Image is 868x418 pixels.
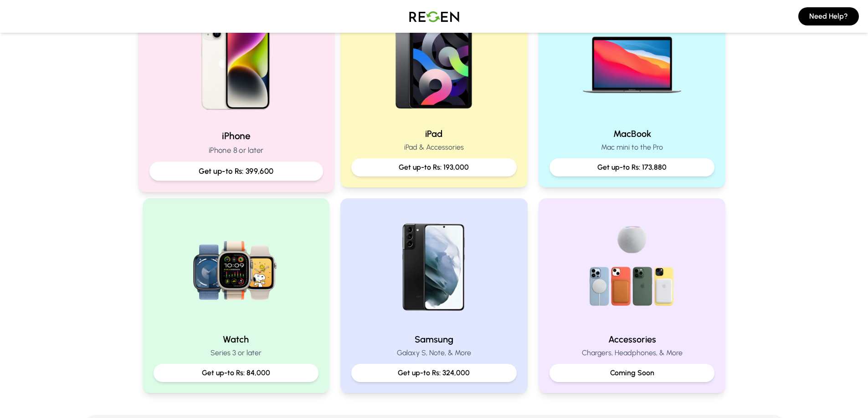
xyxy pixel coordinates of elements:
p: Coming Soon [557,368,708,378]
img: Watch [178,209,294,326]
button: Need Help? [798,7,859,25]
p: Get up-to Rs: 399,600 [157,166,315,177]
h2: iPad [351,127,517,140]
img: iPad [375,4,492,120]
p: Galaxy S, Note, & More [351,347,517,358]
h2: Samsung [351,333,517,346]
p: Mac mini to the Pro [550,142,715,153]
p: iPhone 8 or later [149,145,323,156]
h2: iPhone [149,129,323,142]
img: Samsung [375,209,492,326]
h2: Accessories [550,333,715,346]
h2: MacBook [550,127,715,140]
p: Series 3 or later [154,347,319,358]
p: Get up-to Rs: 84,000 [161,368,312,378]
p: Get up-to Rs: 173,880 [557,162,708,173]
img: Accessories [574,209,690,326]
p: Get up-to Rs: 324,000 [359,368,509,378]
h2: Watch [154,333,319,346]
p: iPad & Accessories [351,142,517,153]
img: MacBook [574,4,690,120]
img: Logo [402,4,466,29]
p: Get up-to Rs: 193,000 [359,162,509,173]
p: Chargers, Headphones, & More [550,347,715,358]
